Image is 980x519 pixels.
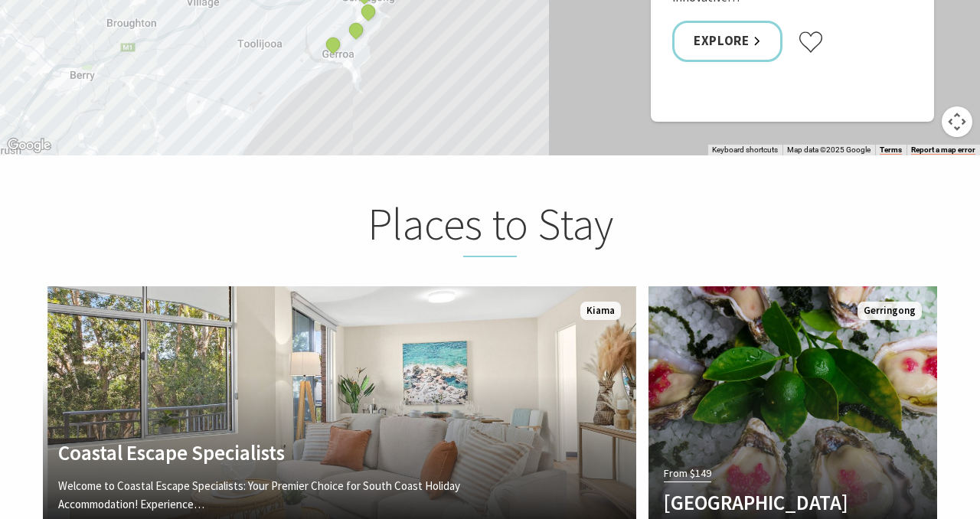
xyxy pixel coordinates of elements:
[4,135,54,155] a: Open this area in Google Maps (opens a new window)
[323,35,343,55] button: See detail about Zeynep Testoni Ceramics
[580,302,621,321] span: Kiama
[358,2,378,21] button: See detail about Buena Vista Farm
[346,21,366,41] button: See detail about Gerringong Golf Club
[664,490,878,514] h4: [GEOGRAPHIC_DATA]
[190,197,790,257] h2: Places to Stay
[942,106,972,137] button: Map camera controls
[712,145,778,155] button: Keyboard shortcuts
[857,302,922,321] span: Gerringong
[664,465,711,482] span: From $149
[911,145,975,155] a: Report a map error
[798,31,824,54] button: Click to favourite The Collective Beat - Kiama
[58,440,532,465] h4: Coastal Escape Specialists
[58,477,532,514] p: Welcome to Coastal Escape Specialists: Your Premier Choice for South Coast Holiday Accommodation!...
[880,145,902,155] a: Terms (opens in new tab)
[787,145,871,154] span: Map data ©2025 Google
[672,21,782,61] a: Explore
[4,135,54,155] img: Google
